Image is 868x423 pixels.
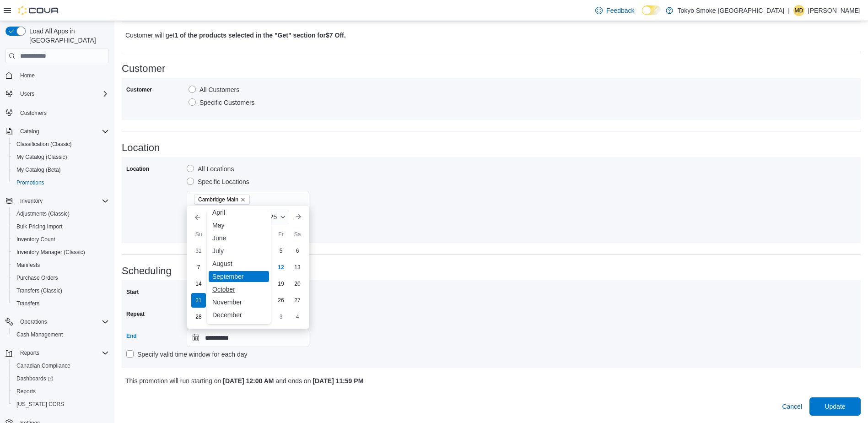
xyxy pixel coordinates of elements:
button: Operations [2,315,113,328]
span: Load All Apps in [GEOGRAPHIC_DATA] [26,27,109,45]
span: Manifests [13,260,109,271]
a: Adjustments (Classic) [13,208,73,219]
button: Cash Management [9,328,113,341]
span: Washington CCRS [13,399,109,410]
div: day-14 [191,277,206,291]
label: Customer [126,86,152,93]
span: Cambridge Main [198,195,238,204]
div: day-19 [274,277,288,291]
button: Inventory Manager (Classic) [9,246,113,259]
button: Manifests [9,259,113,271]
button: Inventory [16,195,46,206]
button: Classification (Classic) [9,138,113,151]
input: Press the down key to enter a popover containing a calendar. Press the escape key to close the po... [187,329,309,347]
div: day-12 [274,260,288,275]
span: My Catalog (Classic) [16,153,67,161]
a: Transfers [13,298,43,309]
span: Bulk Pricing Import [16,223,63,230]
h3: Customer [122,63,861,74]
label: End [126,332,137,340]
a: Bulk Pricing Import [13,221,66,232]
div: August [209,258,269,269]
div: Misha Degtiarev [793,5,804,16]
button: Promotions [9,176,113,189]
p: Customer will get [125,30,674,41]
span: Dashboards [16,375,53,382]
button: Canadian Compliance [9,359,113,372]
span: Users [16,88,109,99]
button: Users [2,87,113,100]
span: Inventory Count [13,234,109,245]
a: Home [16,70,38,81]
label: Location [126,165,149,173]
span: Purchase Orders [16,274,58,282]
span: Canadian Compliance [16,362,70,369]
button: [US_STATE] CCRS [9,398,113,411]
div: day-7 [191,260,206,275]
button: Inventory Count [9,233,113,246]
button: My Catalog (Beta) [9,163,113,176]
div: day-21 [191,293,206,308]
button: Customers [2,106,113,119]
span: Transfers (Classic) [16,287,62,294]
input: Dark Mode [642,5,661,15]
button: Users [16,88,38,99]
span: Operations [20,318,47,325]
a: My Catalog (Beta) [13,164,65,175]
p: Tokyo Smoke [GEOGRAPHIC_DATA] [678,5,785,16]
span: Inventory [20,197,43,205]
span: Update [825,402,845,411]
button: Catalog [2,125,113,138]
p: [PERSON_NAME] [808,5,861,16]
a: Inventory Manager (Classic) [13,247,89,258]
span: Customers [16,107,109,118]
label: Start [126,288,139,296]
span: Cancel [782,402,802,411]
a: Promotions [13,177,48,188]
button: Purchase Orders [9,271,113,284]
label: All Locations [187,163,234,174]
div: day-3 [274,309,288,324]
span: Catalog [16,126,109,137]
b: [DATE] 12:00 AM [223,377,274,385]
div: day-28 [191,309,206,324]
a: Classification (Classic) [13,139,75,150]
span: Bulk Pricing Import [13,221,109,232]
span: [US_STATE] CCRS [16,401,64,408]
label: Specific Customers [189,97,255,108]
a: Reports [13,386,39,397]
label: All Customers [189,84,239,95]
div: October [209,284,269,295]
button: Transfers [9,297,113,310]
span: Canadian Compliance [13,360,109,371]
label: Specific Locations [187,176,249,187]
div: Button. Open the year selector. 2025 is currently selected. [259,210,289,224]
span: Reports [16,388,36,395]
div: day-13 [290,260,305,275]
span: My Catalog (Beta) [16,166,61,174]
span: Reports [20,349,39,357]
button: My Catalog (Classic) [9,151,113,163]
button: Adjustments (Classic) [9,207,113,220]
img: Cova [18,6,59,15]
span: Transfers [13,298,109,309]
a: Manifests [13,260,43,271]
span: Operations [16,316,109,327]
div: December [209,309,269,320]
span: Users [20,90,34,98]
span: Inventory Manager (Classic) [16,249,85,256]
span: Feedback [606,6,634,15]
a: Dashboards [13,373,57,384]
div: day-20 [290,277,305,291]
button: Reports [9,385,113,398]
span: Home [20,72,35,79]
span: Dashboards [13,373,109,384]
button: Cancel [778,397,806,416]
a: Customers [16,108,50,119]
div: day-27 [290,293,305,308]
span: Home [16,70,109,81]
span: My Catalog (Classic) [13,152,109,163]
button: Previous Month [190,210,205,224]
button: Reports [16,347,43,358]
